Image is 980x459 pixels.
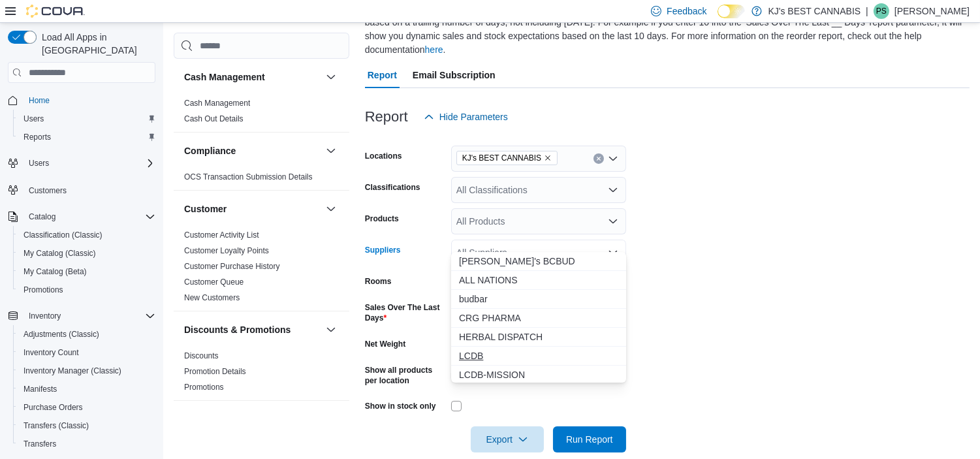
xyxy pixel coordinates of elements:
[459,330,618,343] span: HERBAL DISPATCH
[18,345,155,360] span: Inventory Count
[174,348,349,400] div: Discounts & Promotions
[566,433,613,446] span: Run Report
[18,282,69,298] a: Promotions
[13,128,161,146] button: Reports
[365,214,399,224] label: Products
[866,3,868,19] p: |
[24,248,96,259] span: My Catalog (Classic)
[18,381,155,397] span: Manifests
[24,209,155,225] span: Catalog
[184,71,321,84] button: Cash Management
[608,216,618,227] button: Open list of options
[18,418,155,434] span: Transfers (Classic)
[323,322,339,338] button: Discounts & Promotions
[184,71,265,84] h3: Cash Management
[184,351,219,361] span: Discounts
[18,363,127,379] a: Inventory Manager (Classic)
[593,153,604,164] button: Clear input
[459,255,618,268] span: [PERSON_NAME]'s BCBUD
[29,212,55,222] span: Catalog
[18,227,155,243] span: Classification (Classic)
[18,418,94,434] a: Transfers (Classic)
[184,351,219,360] a: Discounts
[365,245,401,255] label: Suppliers
[24,439,56,449] span: Transfers
[18,129,56,145] a: Reports
[24,183,72,198] a: Customers
[439,110,508,123] span: Hide Parameters
[894,3,970,19] p: [PERSON_NAME]
[184,382,224,392] span: Promotions
[184,230,259,240] a: Customer Activity List
[13,281,161,299] button: Promotions
[29,185,67,196] span: Customers
[29,158,49,168] span: Users
[24,93,55,108] a: Home
[462,151,541,165] span: KJ's BEST CANNABIS
[184,114,244,124] span: Cash Out Details
[18,326,104,342] a: Adjustments (Classic)
[18,264,155,279] span: My Catalog (Beta)
[184,202,227,215] h3: Customer
[24,308,66,324] button: Inventory
[425,44,443,55] a: here
[459,368,618,381] span: LCDB-MISSION
[323,201,339,217] button: Customer
[451,252,626,271] button: Aaron's BCBUD
[608,185,618,195] button: Open list of options
[608,153,618,164] button: Open list of options
[174,227,349,311] div: Customer
[451,271,626,290] button: ALL NATIONS
[13,417,161,435] button: Transfers (Classic)
[184,293,240,302] a: New Customers
[184,277,244,287] a: Customer Queue
[3,154,161,172] button: Users
[718,5,745,18] input: Dark Mode
[184,114,244,123] a: Cash Out Details
[18,245,155,261] span: My Catalog (Classic)
[419,104,513,130] button: Hide Parameters
[451,347,626,366] button: LCDB
[13,362,161,380] button: Inventory Manager (Classic)
[24,366,121,376] span: Inventory Manager (Classic)
[13,226,161,244] button: Classification (Classic)
[18,436,61,452] a: Transfers
[368,62,397,88] span: Report
[184,246,269,255] a: Customer Loyalty Points
[24,182,155,198] span: Customers
[13,244,161,262] button: My Catalog (Classic)
[18,345,84,360] a: Inventory Count
[37,31,155,57] span: Load All Apps in [GEOGRAPHIC_DATA]
[365,276,392,287] label: Rooms
[459,274,618,287] span: ALL NATIONS
[365,302,446,323] label: Sales Over The Last Days
[768,3,861,19] p: KJ's BEST CANNABIS
[24,132,51,142] span: Reports
[184,99,250,108] a: Cash Management
[26,5,85,18] img: Cova
[24,285,63,295] span: Promotions
[184,367,246,376] a: Promotion Details
[544,154,552,162] button: Remove KJ's BEST CANNABIS from selection in this group
[876,3,887,19] span: PS
[3,307,161,325] button: Inventory
[24,266,87,277] span: My Catalog (Beta)
[874,3,889,19] div: Pan Sharma
[13,343,161,362] button: Inventory Count
[365,401,436,411] label: Show in stock only
[365,151,402,161] label: Locations
[451,290,626,309] button: budbar
[184,98,250,108] span: Cash Management
[323,143,339,159] button: Compliance
[18,381,62,397] a: Manifests
[184,245,269,256] span: Customer Loyalty Points
[184,323,321,336] button: Discounts & Promotions
[479,426,536,452] span: Export
[451,328,626,347] button: HERBAL DISPATCH
[24,308,155,324] span: Inventory
[18,400,88,415] a: Purchase Orders
[13,435,161,453] button: Transfers
[667,5,706,18] span: Feedback
[184,144,236,157] h3: Compliance
[174,95,349,132] div: Cash Management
